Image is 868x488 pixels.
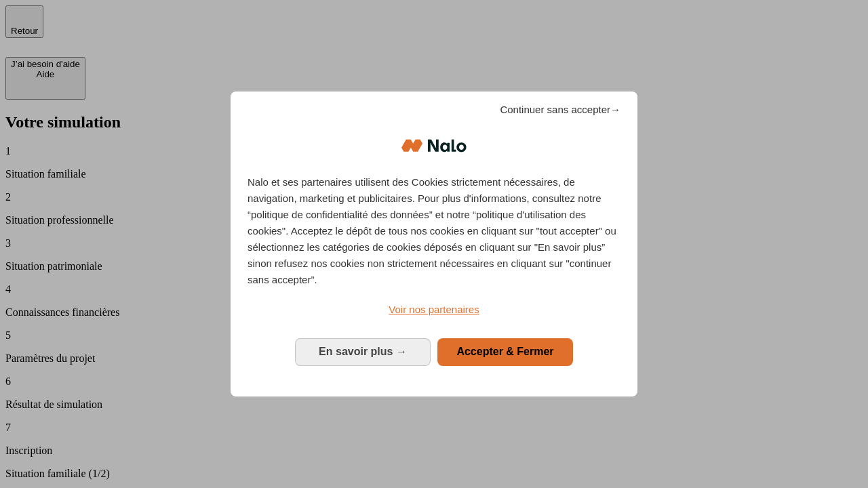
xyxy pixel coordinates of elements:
button: En savoir plus: Configurer vos consentements [295,338,431,365]
img: Logo [401,125,467,166]
div: Bienvenue chez Nalo Gestion du consentement [231,91,637,396]
span: Voir nos partenaires [389,304,479,315]
button: Accepter & Fermer: Accepter notre traitement des données et fermer [437,338,573,365]
p: Nalo et ses partenaires utilisent des Cookies strictement nécessaires, de navigation, marketing e... [248,174,620,288]
span: En savoir plus → [319,346,407,357]
span: Continuer sans accepter→ [500,102,620,118]
span: Accepter & Fermer [456,346,553,357]
a: Voir nos partenaires [248,302,620,318]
